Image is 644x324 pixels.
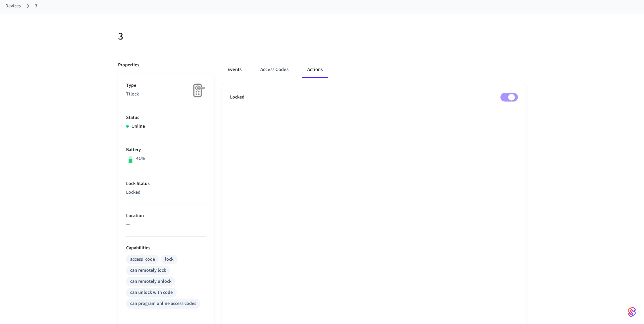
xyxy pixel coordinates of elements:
[628,307,636,317] img: SeamLogoGradient.69752ec5.svg
[302,62,328,78] button: Actions
[126,212,206,219] p: Location
[222,62,247,78] button: Events
[130,278,171,285] div: can remotely unlock
[118,62,139,69] p: Properties
[255,62,294,78] button: Access Codes
[126,91,206,98] p: Ttlock
[130,300,196,307] div: can program online access codes
[126,189,206,196] p: Locked
[165,256,173,263] div: lock
[126,221,206,228] p: —
[130,289,173,296] div: can unlock with code
[35,3,37,10] a: 3
[230,94,245,101] p: Locked
[130,267,166,274] div: can remotely lock
[5,3,21,10] a: Devices
[131,123,145,130] p: Online
[130,256,155,263] div: access_code
[126,180,206,187] p: Lock Status
[126,245,206,252] p: Capabilities
[189,82,206,99] img: Placeholder Lock Image
[222,62,526,78] div: ant example
[126,146,206,153] p: Battery
[136,155,145,162] p: 41%
[126,114,206,121] p: Status
[126,82,206,89] p: Type
[118,29,318,43] h5: 3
